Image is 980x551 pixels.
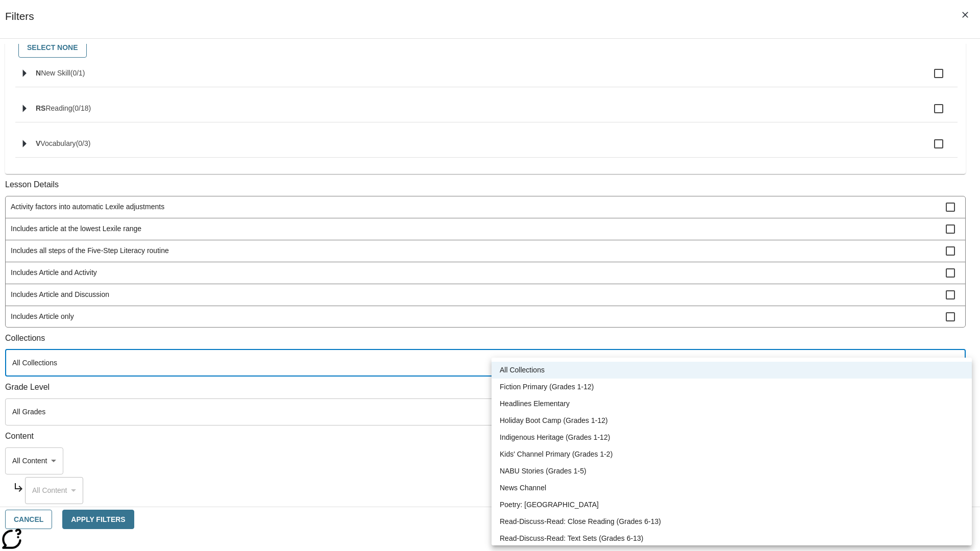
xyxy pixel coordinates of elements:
[492,530,972,547] li: Read-Discuss-Read: Text Sets (Grades 6-13)
[492,429,972,446] li: Indigenous Heritage (Grades 1-12)
[492,379,972,395] li: Fiction Primary (Grades 1-12)
[492,496,972,513] li: Poetry: [GEOGRAPHIC_DATA]
[492,446,972,463] li: Kids' Channel Primary (Grades 1-2)
[492,412,972,429] li: Holiday Boot Camp (Grades 1-12)
[492,480,972,496] li: News Channel
[492,463,972,480] li: NABU Stories (Grades 1-5)
[492,513,972,530] li: Read-Discuss-Read: Close Reading (Grades 6-13)
[492,395,972,412] li: Headlines Elementary
[492,362,972,379] li: All Collections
